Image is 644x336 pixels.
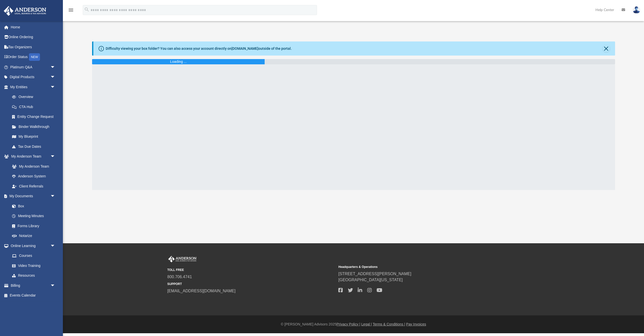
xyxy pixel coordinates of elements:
a: Tax Organizers [4,42,63,52]
a: Order StatusNEW [4,52,63,62]
a: Terms & Conditions | [373,322,405,326]
span: arrow_drop_down [50,72,60,82]
a: 800.706.4741 [167,275,192,279]
a: Binder Walkthrough [7,122,63,132]
a: Home [4,22,63,32]
a: My Entitiesarrow_drop_down [4,82,63,92]
small: SUPPORT [167,282,335,286]
a: My Documentsarrow_drop_down [4,191,60,201]
a: Digital Productsarrow_drop_down [4,72,63,82]
a: Entity Change Request [7,112,63,122]
a: Forms Library [7,221,58,231]
span: arrow_drop_down [50,62,60,72]
a: Pay Invoices [406,322,426,326]
span: arrow_drop_down [50,152,60,162]
a: [EMAIL_ADDRESS][DOMAIN_NAME] [167,289,235,293]
img: User Pic [633,6,640,14]
a: Events Calendar [4,291,63,301]
span: arrow_drop_down [50,191,60,202]
a: [GEOGRAPHIC_DATA][US_STATE] [338,278,403,282]
a: Legal | [361,322,372,326]
a: [DOMAIN_NAME] [231,46,258,51]
a: Privacy Policy | [337,322,360,326]
a: menu [68,10,74,13]
div: © [PERSON_NAME] Advisors 2025 [63,322,644,327]
a: CTA Hub [7,102,63,112]
a: Meeting Minutes [7,211,60,221]
a: Box [7,201,58,211]
a: Platinum Q&Aarrow_drop_down [4,62,63,72]
img: Anderson Advisors Platinum Portal [2,6,48,16]
span: arrow_drop_down [50,241,60,251]
small: TOLL FREE [167,268,335,272]
div: Difficulty viewing your box folder? You can also access your account directly on outside of the p... [106,46,292,51]
span: arrow_drop_down [50,82,60,92]
a: [STREET_ADDRESS][PERSON_NAME] [338,272,411,276]
button: Close [603,45,610,52]
a: Resources [7,271,60,281]
a: My Anderson Team [7,161,58,171]
small: Headquarters & Operations [338,265,506,269]
a: Courses [7,251,60,261]
i: menu [68,7,74,13]
a: Overview [7,92,63,102]
a: Billingarrow_drop_down [4,280,63,291]
a: My Anderson Teamarrow_drop_down [4,152,60,162]
a: Tax Due Dates [7,141,63,152]
img: Anderson Advisors Platinum Portal [167,256,197,262]
i: search [84,7,90,12]
div: Loading ... [170,59,187,64]
a: Online Learningarrow_drop_down [4,241,60,251]
a: Notarize [7,231,60,241]
span: arrow_drop_down [50,280,60,291]
a: Online Ordering [4,32,63,42]
a: Client Referrals [7,181,60,191]
a: My Blueprint [7,132,60,142]
div: NEW [29,53,40,61]
a: Video Training [7,261,58,271]
a: Anderson System [7,171,60,181]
